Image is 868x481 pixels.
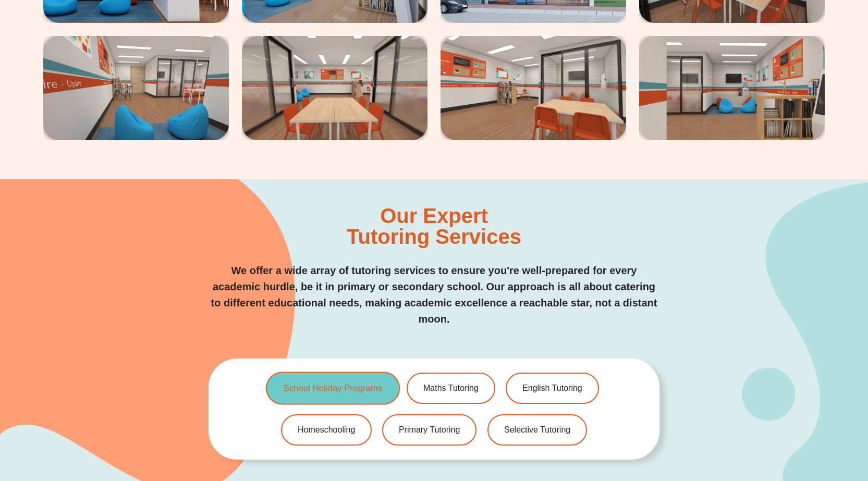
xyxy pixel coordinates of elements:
p: We offer a wide array of tutoring services to ensure you're well-prepared for every academic hurd... [209,263,659,327]
a: Selective Tutoring [487,414,587,446]
span: Selective Tutoring [504,426,570,434]
a: Maths Tutoring [407,373,495,404]
span: School Holiday Programs [283,384,382,393]
span: Primary Tutoring [399,426,460,434]
a: English Tutoring [506,373,599,404]
span: English Tutoring [522,384,582,392]
span: Homeschooling [298,426,355,434]
h2: Our Expert Tutoring Services [347,205,521,247]
a: Homeschooling [281,414,372,446]
a: Primary Tutoring [382,414,476,446]
span: Maths Tutoring [423,384,479,392]
a: School Holiday Programs [266,372,400,405]
iframe: Chat Widget [694,363,868,481]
